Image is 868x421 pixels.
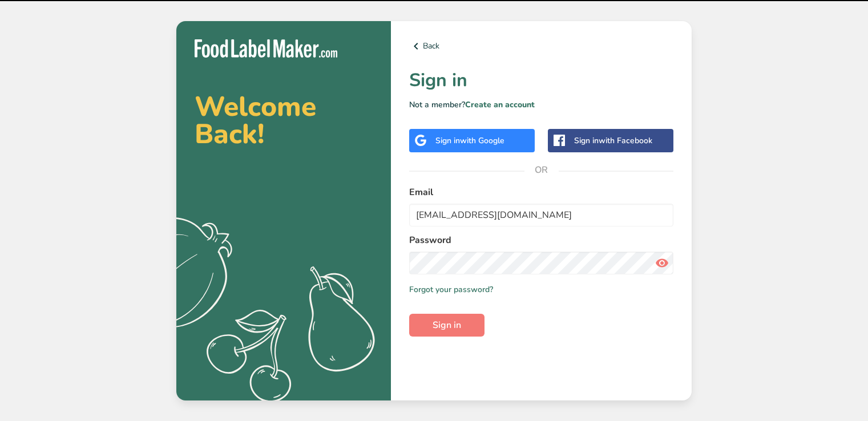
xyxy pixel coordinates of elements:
[433,318,461,332] span: Sign in
[409,99,673,111] p: Not a member?
[409,185,673,199] label: Email
[409,39,673,53] a: Back
[195,39,337,58] img: Food Label Maker
[460,135,504,146] span: with Google
[409,314,485,337] button: Sign in
[409,284,493,295] a: Forgot your password?
[409,233,673,247] label: Password
[599,135,652,146] span: with Facebook
[195,93,373,148] h2: Welcome Back!
[524,153,559,187] span: OR
[435,135,504,147] div: Sign in
[574,135,652,147] div: Sign in
[465,99,535,110] a: Create an account
[409,204,673,226] input: Enter Your Email
[409,67,673,94] h1: Sign in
